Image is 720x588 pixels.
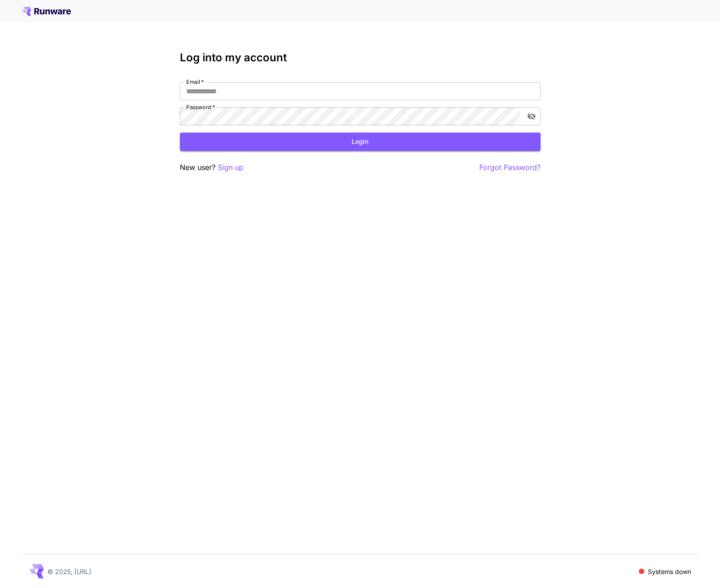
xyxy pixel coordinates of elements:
[186,103,215,111] label: Password
[47,567,91,576] p: © 2025, [URL]
[180,133,541,151] button: Login
[648,567,691,576] p: Systems down
[218,162,243,173] button: Sign up
[523,108,540,124] button: toggle password visibility
[186,78,204,86] label: Email
[479,162,541,173] button: Forgot Password?
[180,51,541,64] h3: Log into my account
[180,162,243,173] p: New user?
